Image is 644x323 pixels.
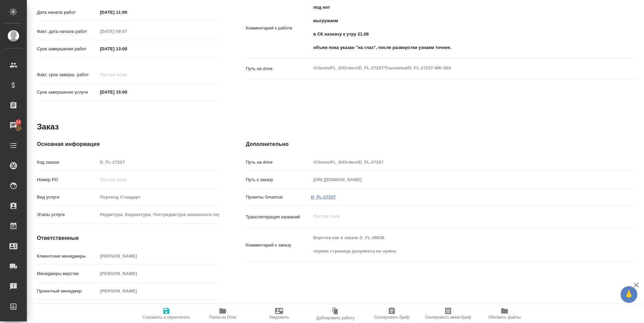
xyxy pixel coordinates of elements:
[98,7,156,17] input: ✎ Введи что-нибудь
[251,304,307,323] button: Уведомить
[374,315,409,320] span: Скопировать бриф
[98,210,219,219] input: Пустое поле
[246,140,637,148] h4: Дополнительно
[425,315,471,320] span: Скопировать мини-бриф
[98,87,156,97] input: ✎ Введи что-нибудь
[311,175,604,184] input: Пустое поле
[246,65,311,72] p: Путь на drive
[98,26,156,36] input: Пустое поле
[98,157,219,167] input: Пустое поле
[98,175,219,184] input: Пустое поле
[246,25,311,32] p: Комментарий к работе
[98,269,219,278] input: Пустое поле
[37,46,98,52] p: Срок завершения работ
[37,253,98,260] p: Клиентские менеджеры
[37,270,98,277] p: Менеджеры верстки
[420,304,476,323] button: Скопировать мини-бриф
[246,242,311,249] p: Комментарий к заказу
[37,288,98,294] p: Проектный менеджер
[195,304,251,323] button: Папка на Drive
[37,234,219,242] h4: Ответственные
[98,286,219,296] input: Пустое поле
[37,176,98,183] p: Номер РО
[37,194,98,201] p: Вид услуги
[246,159,311,166] p: Путь на drive
[37,89,98,96] p: Срок завершения услуги
[37,28,98,35] p: Факт. дата начала работ
[209,315,236,320] span: Папка на Drive
[98,44,156,54] input: ✎ Введи что-нибудь
[621,286,637,303] button: 🙏
[37,211,98,218] p: Этапы услуги
[311,157,604,167] input: Пустое поле
[98,70,156,79] input: Пустое поле
[311,62,604,74] textarea: /Clients/FL_D/Orders/D_FL-27237/Translated/D_FL-27237-WK-004
[37,121,59,132] h2: Заказ
[246,194,311,201] p: Проекты Smartcat
[311,195,336,200] a: D_FL-27237
[316,316,355,320] span: Дублировать работу
[98,251,219,261] input: Пустое поле
[311,232,604,257] textarea: Верстка как в заказе D_FL-26836 первая страница документа не нужна
[246,176,311,183] p: Путь к заказу
[98,192,219,202] input: Пустое поле
[37,159,98,166] p: Код заказа
[246,214,311,220] p: Транслитерация названий
[476,304,533,323] button: Обновить файлы
[37,71,98,78] p: Факт. срок заверш. работ
[2,117,25,134] a: 31
[269,315,289,320] span: Уведомить
[311,2,604,53] textarea: под нот выгружаем в СК назначу к утру 21.08 объем пока указан "на глаз", после разверстки узнаем ...
[364,304,420,323] button: Скопировать бриф
[37,140,219,148] h4: Основная информация
[488,315,521,320] span: Обновить файлы
[37,9,98,16] p: Дата начала работ
[12,119,25,125] span: 31
[138,304,195,323] button: Сохранить и пересчитать
[143,315,190,320] span: Сохранить и пересчитать
[307,304,364,323] button: Дублировать работу
[623,287,635,302] span: 🙏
